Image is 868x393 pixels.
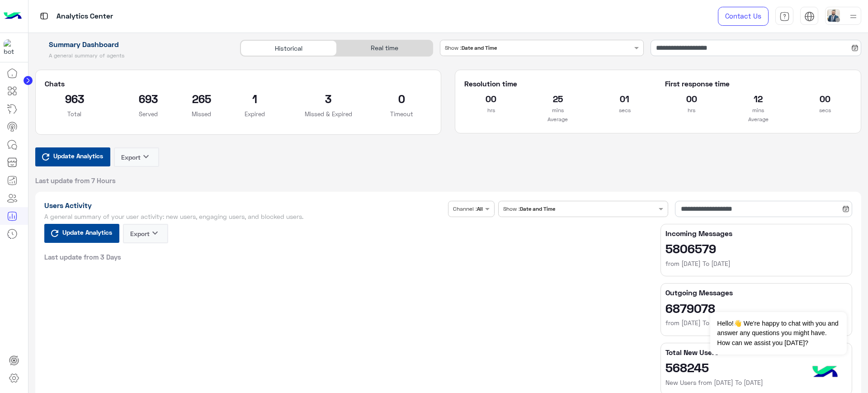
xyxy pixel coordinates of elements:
h5: First response time [665,79,852,88]
p: Analytics Center [57,10,113,23]
p: Missed [192,109,211,118]
span: Update Analytics [60,226,114,238]
h5: Resolution time [464,79,651,88]
span: Update Analytics [51,150,105,162]
h2: 25 [531,91,585,106]
h2: 00 [464,91,518,106]
h1: Users Activity [44,201,445,210]
h6: New Users from [DATE] To [DATE] [665,378,847,387]
h6: from [DATE] To [DATE] [665,259,847,268]
div: Real time [337,40,433,56]
span: Last update from 7 Hours [35,176,116,185]
h2: 12 [731,91,785,106]
a: Contact Us [718,7,769,26]
p: secs [798,106,852,115]
h2: 01 [598,91,651,106]
h1: Summary Dashboard [35,40,230,49]
h2: 1 [225,91,285,106]
img: 1403182699927242 [4,39,20,56]
b: All [477,205,483,212]
p: mins [531,106,585,115]
button: Update Analytics [44,224,119,243]
p: hrs [665,106,718,115]
p: Served [118,109,178,118]
h5: Outgoing Messages [665,288,847,297]
h2: 963 [45,91,105,106]
img: tab [804,11,815,22]
i: keyboard_arrow_down [141,151,151,162]
p: Missed & Expired [298,109,359,118]
h2: 0 [372,91,432,106]
p: Average [665,115,852,124]
button: Exportkeyboard_arrow_down [123,224,168,243]
h6: from [DATE] To [DATE] [665,318,847,327]
h2: 5806579 [665,241,847,256]
h2: 568245 [665,360,847,374]
img: tab [779,11,790,22]
img: hulul-logo.png [809,357,841,388]
i: keyboard_arrow_down [150,227,160,238]
a: tab [775,7,793,26]
h5: Incoming Messages [665,229,847,238]
h2: 6879078 [665,301,847,315]
img: tab [38,10,50,22]
img: profile [848,11,859,22]
h5: Total New Users [665,348,847,357]
p: hrs [464,106,518,115]
h5: A general summary of agents [35,52,230,59]
h5: A general summary of your user activity: new users, engaging users, and blocked users. [44,213,445,220]
p: Average [464,115,651,124]
h2: 00 [665,91,718,106]
img: userImage [827,9,840,22]
button: Exportkeyboard_arrow_down [114,147,159,167]
button: Update Analytics [35,147,110,166]
p: secs [598,106,651,115]
p: mins [731,106,785,115]
b: Date and Time [462,44,497,51]
p: Total [45,109,105,118]
img: Logo [4,7,22,26]
b: Date and Time [520,205,555,212]
h5: Chats [45,79,432,88]
span: Last update from 3 Days [44,252,121,261]
h2: 00 [798,91,852,106]
p: Timeout [372,109,432,118]
p: Expired [225,109,285,118]
span: Hello!👋 We're happy to chat with you and answer any questions you might have. How can we assist y... [710,312,846,355]
div: Historical [241,40,336,56]
h2: 3 [298,91,359,106]
h2: 265 [192,91,211,106]
h2: 693 [118,91,178,106]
